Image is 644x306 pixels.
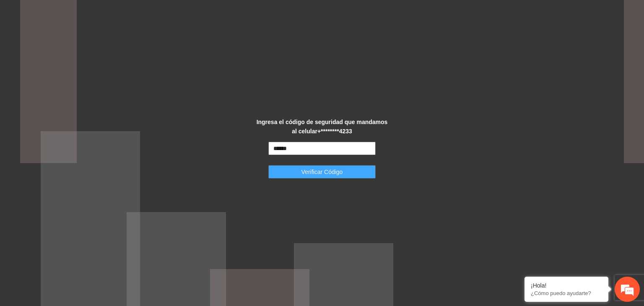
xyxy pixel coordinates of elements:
div: Chatee con nosotros ahora [44,43,141,54]
strong: Ingresa el código de seguridad que mandamos al celular +********4233 [257,119,388,135]
button: Verificar Código [268,165,376,179]
span: Estamos en línea. [49,103,116,188]
div: Minimizar ventana de chat en vivo [138,4,158,24]
textarea: Escriba su mensaje y pulse “Intro” [4,211,160,241]
div: ¡Hola! [531,282,602,289]
p: ¿Cómo puedo ayudarte? [531,290,602,296]
span: Verificar Código [301,167,343,176]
